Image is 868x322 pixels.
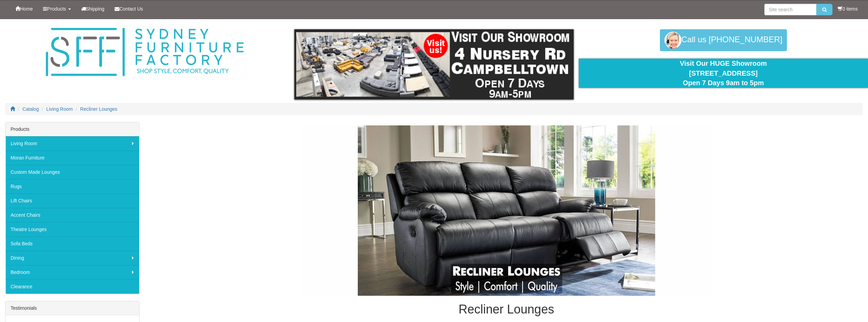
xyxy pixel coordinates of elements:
[302,125,711,296] img: Recliner Lounges
[119,6,143,12] span: Contact Us
[5,279,139,294] a: Clearance
[38,0,76,17] a: Products
[86,6,105,12] span: Shipping
[764,4,816,15] input: Site search
[584,59,863,88] div: Visit Our HUGE Showroom [STREET_ADDRESS] Open 7 Days 9am to 5pm
[5,208,139,222] a: Accent Chairs
[5,301,139,315] div: Testimonials
[5,251,139,265] a: Dining
[5,151,139,165] a: Moran Furniture
[23,106,39,112] a: Catalog
[20,6,33,12] span: Home
[109,0,148,17] a: Contact Us
[150,303,863,316] h1: Recliner Lounges
[5,179,139,194] a: Rugs
[5,122,139,136] div: Products
[5,165,139,179] a: Custom Made Lounges
[46,106,73,112] a: Living Room
[5,136,139,151] a: Living Room
[76,0,110,17] a: Shipping
[10,0,38,17] a: Home
[5,222,139,236] a: Theatre Lounges
[47,6,66,12] span: Products
[5,236,139,251] a: Sofa Beds
[5,194,139,208] a: Lift Chairs
[294,29,573,99] img: showroom.gif
[5,265,139,279] a: Bedroom
[80,106,117,112] a: Recliner Lounges
[838,5,858,12] li: 0 items
[42,26,247,79] img: Sydney Furniture Factory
